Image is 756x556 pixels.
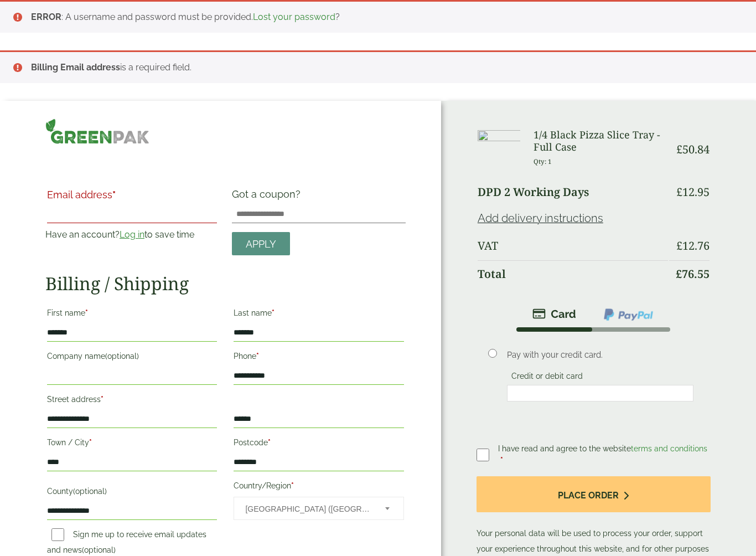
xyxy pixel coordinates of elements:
a: Add delivery instructions [478,212,603,225]
abbr: required [272,308,275,317]
label: Phone [234,348,403,367]
img: stripe.png [532,307,576,321]
input: Sign me up to receive email updates and news(optional) [51,528,64,541]
span: £ [676,142,682,157]
a: Apply [232,232,290,256]
span: Country/Region [234,497,403,520]
label: Country/Region [234,478,403,497]
span: United Kingdom (UK) [245,497,370,521]
label: First name [47,305,217,324]
abbr: required [101,395,103,404]
a: Lost your password [253,12,335,22]
h3: 1/4 Black Pizza Slice Tray - Full Case [534,129,668,153]
label: Street address [47,392,217,410]
strong: ERROR [31,12,61,22]
abbr: required [291,481,294,490]
label: County [47,483,217,502]
label: Email address [47,190,217,205]
span: I have read and agree to the website [498,444,707,453]
label: Last name [234,305,403,324]
span: Apply [246,238,276,250]
label: Company name [47,348,217,367]
abbr: required [112,189,116,200]
abbr: required [268,438,271,447]
span: £ [676,238,682,253]
span: (optional) [73,487,107,496]
label: Credit or debit card [507,372,587,384]
li: is a required field. [31,61,738,74]
strong: Billing Email address [31,62,120,73]
span: £ [676,266,682,281]
label: DPD 2 Working Days [478,187,589,198]
label: Postcode [234,435,403,454]
iframe: Secure card payment input frame [510,388,691,398]
abbr: required [89,438,92,447]
bdi: 76.55 [676,266,710,281]
p: Pay with your credit card. [507,349,694,361]
img: ppcp-gateway.png [603,307,654,322]
abbr: required [256,352,259,361]
th: Total [478,260,668,287]
bdi: 12.76 [676,238,710,253]
li: : A username and password must be provided. ? [31,11,738,24]
p: Have an account? to save time [45,228,219,241]
a: Log in [120,229,144,240]
label: Got a coupon? [232,188,305,205]
img: GreenPak Supplies [45,119,149,144]
span: (optional) [105,352,139,361]
h2: Billing / Shipping [45,273,406,294]
a: terms and conditions [631,444,707,453]
small: Qty: 1 [534,157,552,166]
abbr: required [500,456,503,465]
label: Town / City [47,435,217,454]
th: VAT [478,233,668,259]
abbr: required [85,308,88,317]
button: Place order [477,476,711,512]
span: (optional) [82,545,116,554]
bdi: 12.95 [676,184,710,199]
bdi: 50.84 [676,142,710,157]
span: £ [676,184,682,199]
